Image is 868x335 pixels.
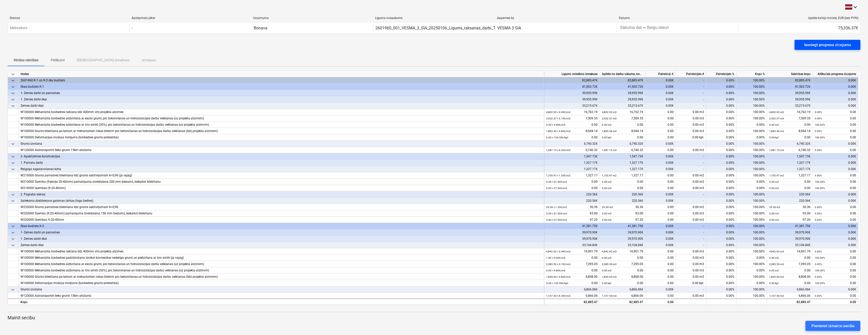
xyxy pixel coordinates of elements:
div: 0.00% [706,198,737,204]
div: Datums [619,16,737,20]
div: 0.00 m3 [676,210,706,217]
small: 2,422.37 × 3.10€ / m3 [546,117,570,120]
div: 220.56€ [600,198,645,204]
div: 1,327.17€ [544,166,600,172]
small: 1,863.36 m3 [602,130,617,133]
div: 0.00% [706,103,737,109]
div: W100000 Deformācijas moduļa mērījums (būvbedres grunts pretestība) [21,134,542,141]
div: 0.00% [706,242,737,248]
div: 33,104.84€ [600,242,645,248]
div: 0.00€ [813,77,858,84]
div: Pievienot izmaiņu secību [811,323,854,329]
div: - [676,90,706,96]
div: 1,547.73€ [544,153,600,160]
div: 39,955.99€ [544,90,600,96]
div: 0.00 [815,128,856,134]
span: keyboard_arrow_down [10,198,16,204]
div: 220.56€ [544,198,600,204]
div: 0.00 m3 [676,122,706,128]
div: 0.00 [645,210,676,217]
span: keyboard_arrow_down [10,223,16,229]
div: 82,885.47€ [767,77,813,84]
div: 1- Zemes darbi un pamatnes [21,90,542,96]
small: 100.00% [815,123,825,126]
div: 39,955.99€ [544,96,600,103]
div: 39,955.99€ [600,90,645,96]
div: Kopā [19,299,544,305]
div: 0.00 [815,115,856,122]
div: 1,547.73€ [767,153,813,160]
div: Apņemies kā [497,16,615,20]
div: 220.56€ [600,191,645,198]
div: 100.00% [737,109,767,115]
div: 0.00 [602,134,643,141]
div: - [676,103,706,109]
div: 1,327.17€ [600,160,645,166]
div: 0.00 [645,255,676,261]
div: 100.00% [737,217,767,223]
div: 0.00% [706,223,737,229]
div: - [676,96,706,103]
div: 100.00% [737,103,767,109]
div: 0.00% [706,179,737,185]
span: keyboard_arrow_down [10,97,16,103]
div: 0.00 m3 [676,274,706,280]
div: 0.00€ [645,286,676,293]
div: 41,503.72€ [544,84,600,90]
div: W100000 Mehanizēta būvbedres rakšana līdz 400mm virs projekta atzīmes [21,109,542,115]
div: 100.00% [737,191,767,198]
div: 100.00% [737,172,767,179]
div: 16,762.19 [769,109,810,115]
div: 0.00 [815,122,856,128]
div: 6,866.06€ [544,286,600,293]
div: 0.00€ [813,141,858,147]
div: 0.00% [737,185,767,191]
div: 41,503.72€ [600,84,645,90]
small: 1,863.36 × 4.80€ / m3 [546,130,570,133]
div: 0.00% [706,172,737,179]
div: - [676,286,706,293]
div: 0.00% [706,84,737,90]
div: 82,885.47 [767,299,813,305]
div: 100.00% [737,198,767,204]
small: 0.00 × 4.80€ / m3 [546,123,565,126]
div: 0.00% [737,267,767,274]
div: 100.00% [737,204,767,210]
div: 0.00% [706,191,737,198]
div: Izpilde kārtējā mēnesī, EUR (bez PVN) [741,16,858,20]
div: - [676,229,706,236]
div: W100000 Grunts blietēšana pa kārtām ar mehanizētām rokas blietēm pēc betonēšanas un hidroizolācij... [21,128,542,134]
div: 0.00 [645,261,676,267]
div: Pašreizējais # [676,71,706,77]
small: 0.00 m3 [769,123,779,126]
div: 100.00% [737,210,767,217]
div: 8,944.14 [546,128,598,134]
div: 0.00% [706,248,737,255]
div: 0.00 m3 [676,185,706,191]
div: 0.00 [645,147,676,153]
span: keyboard_arrow_down [10,230,16,236]
div: 8,944.14 [769,128,810,134]
div: 0.00€ [645,103,676,109]
div: 220.56€ [767,198,813,204]
div: 33,215.67€ [600,103,645,109]
div: 0.00€ [813,166,858,172]
div: 1,327.17€ [600,166,645,172]
small: 0.00% [815,111,822,114]
div: Zemes darbi ēkai [21,103,542,109]
div: 39,955.99€ [767,90,813,96]
div: 1,547.73€ [600,153,645,160]
div: Pašreizējais % [706,71,737,77]
div: 0.00€ [645,96,676,103]
div: 0.00€ [813,96,858,103]
span: keyboard_arrow_down [10,71,16,77]
div: 0.00% [706,134,737,141]
div: 0.00% [706,90,737,96]
div: 41,381.75€ [767,223,813,229]
div: - [676,198,706,204]
div: 100.00% [737,90,767,96]
div: 0.00% [737,134,767,141]
div: Uzņēmums [253,16,371,20]
div: 0.00% [737,255,767,261]
div: 100.00% [737,166,767,172]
